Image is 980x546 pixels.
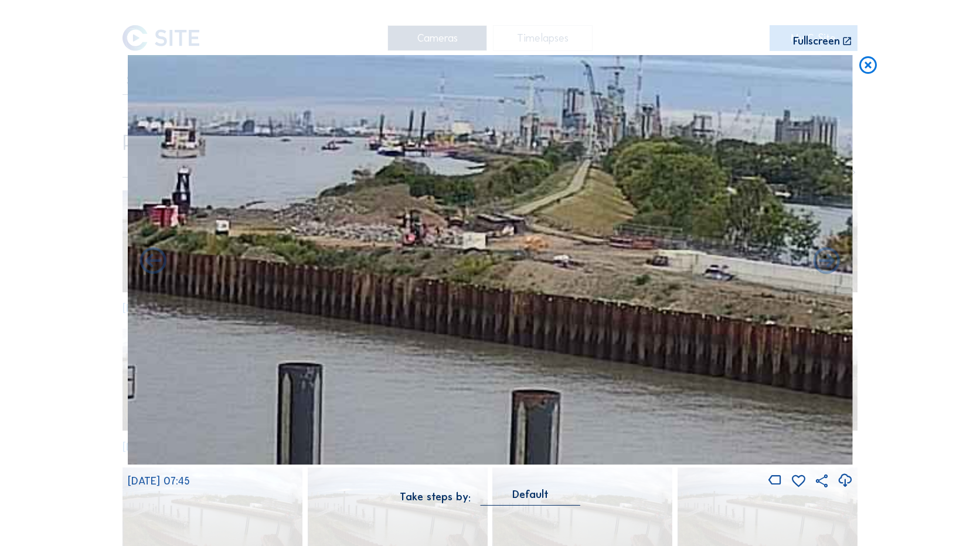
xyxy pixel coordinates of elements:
[811,246,843,278] i: Back
[481,489,581,505] div: Default
[512,489,549,500] div: Default
[128,475,190,487] span: [DATE] 07:45
[137,246,169,278] i: Forward
[793,36,840,47] div: Fullscreen
[128,55,853,465] img: Image
[400,492,471,502] div: Take steps by:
